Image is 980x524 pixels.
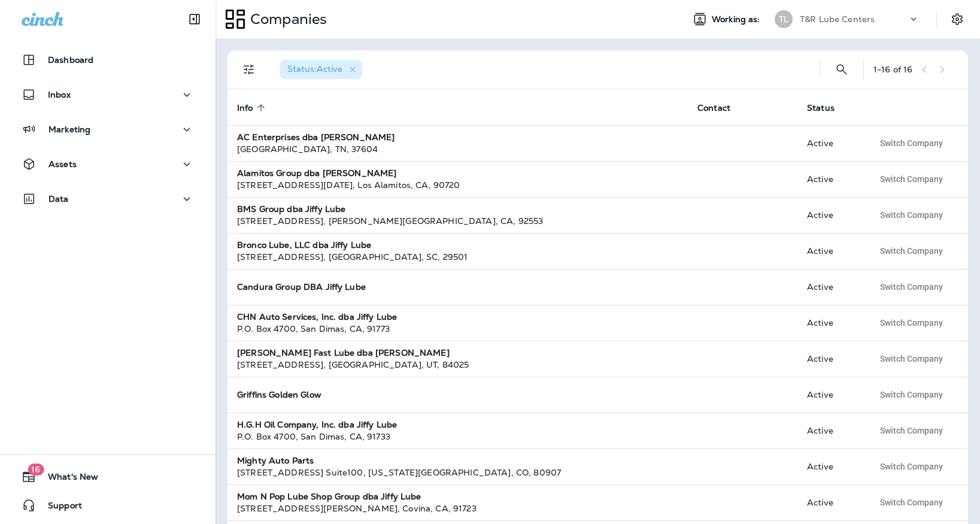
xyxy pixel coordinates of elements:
p: Marketing [48,125,90,134]
span: Info [237,103,253,113]
strong: BMS Group dba Jiffy Lube [237,204,345,214]
span: What's New [36,472,98,486]
div: 1 - 16 of 16 [873,65,912,74]
button: Switch Company [873,242,949,260]
div: Status:Active [280,60,362,79]
td: Active [797,269,864,305]
td: Active [797,161,864,197]
button: Switch Company [873,422,949,440]
span: Switch Company [880,498,943,507]
button: Filters [237,57,261,81]
button: Switch Company [873,314,949,332]
button: Switch Company [873,278,949,296]
button: Dashboard [12,48,204,72]
strong: Candura Group DBA Jiffy Lube [237,281,366,292]
span: Status [807,103,835,113]
td: Active [797,197,864,233]
button: Inbox [12,83,204,107]
strong: H.G.H Oil Company, Inc. dba Jiffy Lube [237,419,397,430]
p: Assets [48,159,77,169]
span: Switch Company [880,355,943,363]
strong: [PERSON_NAME] Fast Lube dba [PERSON_NAME] [237,347,450,358]
strong: Mom N Pop Lube Shop Group dba Jiffy Lube [237,491,421,502]
div: TL [775,10,793,28]
span: 16 [28,464,44,475]
div: [STREET_ADDRESS] , [GEOGRAPHIC_DATA] , SC , 29501 [237,251,678,263]
span: Switch Company [880,462,943,471]
p: Dashboard [48,55,93,65]
strong: AC Enterprises dba [PERSON_NAME] [237,132,395,143]
button: Switch Company [873,134,949,152]
strong: Griffins Golden Glow [237,389,321,400]
button: Marketing [12,117,204,141]
p: Inbox [48,90,71,99]
td: Active [797,413,864,449]
td: Active [797,341,864,377]
p: Companies [245,10,327,28]
button: 16What's New [12,465,204,489]
div: P.O. Box 4700 , San Dimas , CA , 91773 [237,323,678,335]
button: Switch Company [873,458,949,475]
button: Collapse Sidebar [178,7,211,31]
strong: Bronco Lube, LLC dba Jiffy Lube [237,240,371,250]
button: Data [12,187,204,211]
div: [STREET_ADDRESS] , [PERSON_NAME][GEOGRAPHIC_DATA] , CA , 92553 [237,215,678,227]
span: Switch Company [880,247,943,255]
p: Data [48,194,69,204]
td: Active [797,305,864,341]
div: [STREET_ADDRESS][PERSON_NAME] , Covina , CA , 91723 [237,502,678,514]
strong: CHN Auto Services, Inc. dba Jiffy Lube [237,311,397,322]
div: [STREET_ADDRESS][DATE] , Los Alamitos , CA , 90720 [237,179,678,191]
span: Support [36,501,82,515]
div: [GEOGRAPHIC_DATA] , TN , 37604 [237,143,678,155]
button: Support [12,493,204,517]
div: [STREET_ADDRESS] , [GEOGRAPHIC_DATA] , UT , 84025 [237,359,678,371]
span: Status [807,102,850,113]
span: Status : Active [287,63,342,74]
td: Active [797,449,864,484]
div: [STREET_ADDRESS] Suite100 , [US_STATE][GEOGRAPHIC_DATA] , CO , 80907 [237,467,678,478]
span: Info [237,102,269,113]
td: Active [797,125,864,161]
td: Active [797,233,864,269]
span: Switch Company [880,211,943,219]
span: Contact [697,103,730,113]
span: Working as: [712,14,763,25]
span: Switch Company [880,283,943,291]
span: Switch Company [880,390,943,399]
span: Contact [697,102,746,113]
td: Active [797,377,864,413]
button: Settings [946,8,968,30]
strong: Alamitos Group dba [PERSON_NAME] [237,168,396,178]
strong: Mighty Auto Parts [237,455,314,466]
span: Switch Company [880,175,943,183]
button: Switch Company [873,206,949,224]
span: Switch Company [880,139,943,147]
button: Switch Company [873,170,949,188]
button: Switch Company [873,386,949,404]
button: Assets [12,152,204,176]
td: Active [797,484,864,520]
button: Switch Company [873,493,949,511]
p: T&R Lube Centers [800,14,875,24]
div: P.O. Box 4700 , San Dimas , CA , 91733 [237,431,678,443]
button: Search Companies [830,57,854,81]
button: Switch Company [873,350,949,368]
span: Switch Company [880,319,943,327]
span: Switch Company [880,426,943,435]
